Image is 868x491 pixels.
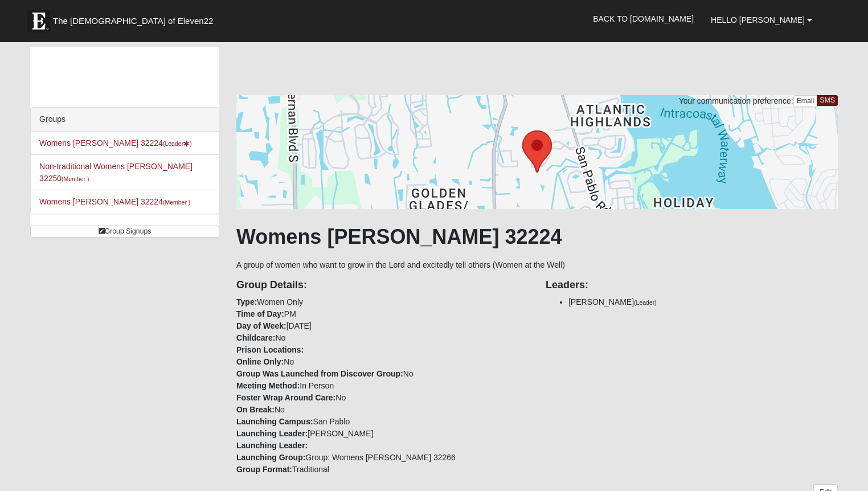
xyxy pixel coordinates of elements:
[31,108,219,132] div: Groups
[679,96,793,105] span: Your communication preference:
[30,226,219,238] a: Group Signups
[236,465,292,474] strong: Group Format:
[163,140,192,147] small: (Leader )
[546,279,838,292] h4: Leaders:
[236,429,308,438] strong: Launching Leader:
[236,297,257,306] strong: Type:
[228,271,537,476] div: Women Only PM [DATE] No No No In Person No No San Pablo [PERSON_NAME] Group: Womens [PERSON_NAME]...
[22,4,249,32] a: The [DEMOGRAPHIC_DATA] of Eleven22
[39,162,193,183] a: Non-traditional Womens [PERSON_NAME] 32250(Member )
[236,393,335,402] strong: Foster Wrap Around Care:
[236,381,300,390] strong: Meeting Method:
[236,453,305,462] strong: Launching Group:
[817,95,838,106] a: SMS
[584,5,702,33] a: Back to [DOMAIN_NAME]
[62,175,89,182] small: (Member )
[27,10,50,32] img: Eleven22 logo
[163,199,190,206] small: (Member )
[793,95,818,107] a: Email
[236,321,286,330] strong: Day of Week:
[39,197,190,206] a: Womens [PERSON_NAME] 32224(Member )
[236,345,304,354] strong: Prison Locations:
[236,357,284,366] strong: Online Only:
[236,333,275,342] strong: Childcare:
[236,417,313,426] strong: Launching Campus:
[634,299,657,306] small: (Leader)
[702,6,821,34] a: Hello [PERSON_NAME]
[236,441,308,450] strong: Launching Leader:
[39,138,192,148] a: Womens [PERSON_NAME] 32224(Leader)
[236,224,838,249] h1: Womens [PERSON_NAME] 32224
[53,15,213,27] span: The [DEMOGRAPHIC_DATA] of Eleven22
[236,405,275,414] strong: On Break:
[711,15,805,24] span: Hello [PERSON_NAME]
[236,369,403,378] strong: Group Was Launched from Discover Group:
[568,296,838,308] li: [PERSON_NAME]
[236,279,529,292] h4: Group Details:
[236,309,284,318] strong: Time of Day:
